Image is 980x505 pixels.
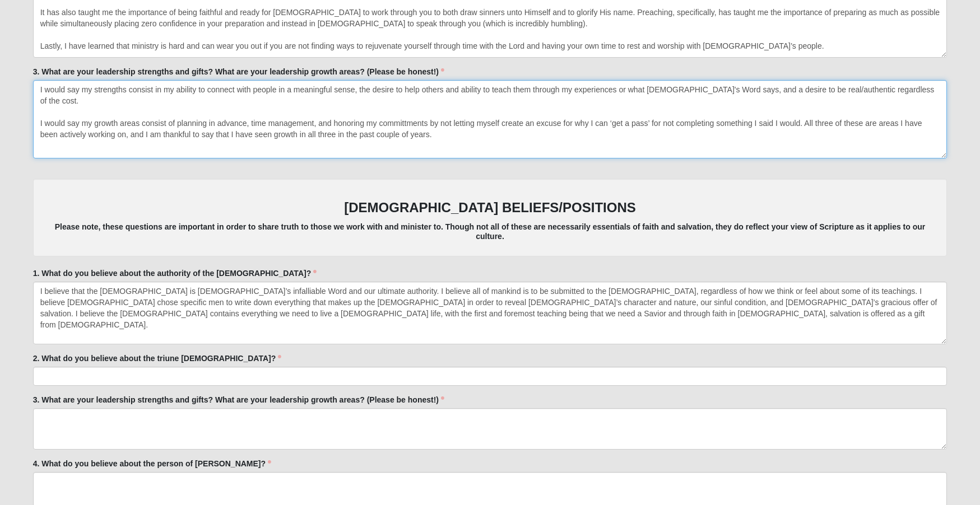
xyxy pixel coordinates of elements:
label: 1. What do you believe about the authority of the [DEMOGRAPHIC_DATA]? [33,268,317,279]
label: 3. What are your leadership strengths and gifts? What are your leadership growth areas? (Please b... [33,66,444,77]
label: 4. What do you believe about the person of [PERSON_NAME]? [33,458,271,469]
label: 3. What are your leadership strengths and gifts? What are your leadership growth areas? (Please b... [33,394,444,405]
h5: Please note, these questions are important in order to share truth to those we work with and mini... [44,222,936,241]
label: 2. What do you believe about the triune [DEMOGRAPHIC_DATA]? [33,353,282,364]
h3: [DEMOGRAPHIC_DATA] BELIEFS/POSITIONS [44,200,936,216]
